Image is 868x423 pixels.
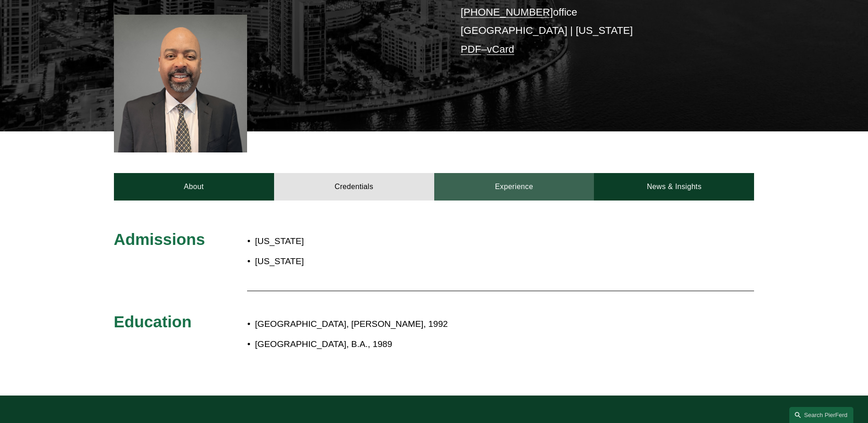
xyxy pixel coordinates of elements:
[274,173,434,201] a: Credentials
[255,254,487,270] p: [US_STATE]
[461,6,553,18] a: [PHONE_NUMBER]
[461,43,481,55] a: PDF
[255,316,674,332] p: [GEOGRAPHIC_DATA], [PERSON_NAME], 1992
[255,233,487,249] p: [US_STATE]
[114,313,192,331] span: Education
[789,407,853,423] a: Search this site
[487,43,514,55] a: vCard
[594,173,754,201] a: News & Insights
[434,173,594,201] a: Experience
[114,173,274,201] a: About
[114,230,205,248] span: Admissions
[255,336,674,352] p: [GEOGRAPHIC_DATA], B.A., 1989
